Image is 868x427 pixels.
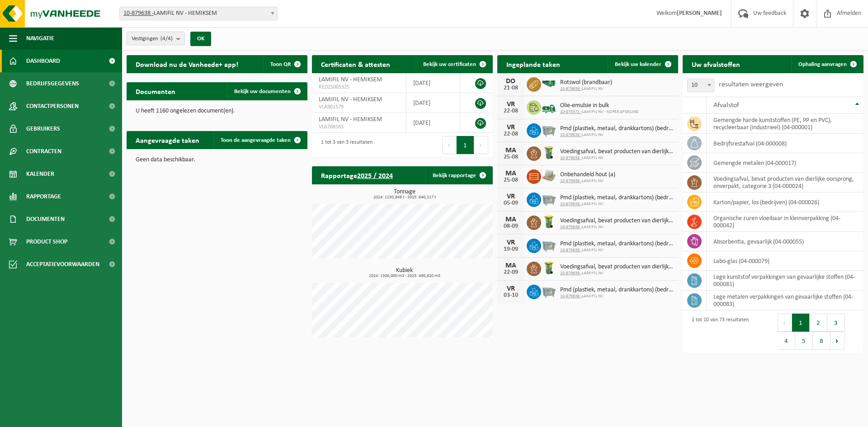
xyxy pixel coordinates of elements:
span: Documenten [26,208,65,230]
button: 8 [813,332,830,350]
span: Olie-emulsie in bulk [560,102,638,109]
count: (4/4) [160,36,173,42]
span: VLA706563 [319,123,399,131]
span: Rapportage [26,185,61,208]
button: 4 [778,332,795,350]
button: Next [474,136,488,154]
div: 22-08 [502,108,520,114]
td: [DATE] [406,113,460,133]
button: Previous [442,136,457,154]
tcxspan: Call 2025 / 2024 via 3CX [357,173,393,180]
span: 10-879638 - LAMIFIL NV - HEMIKSEM [120,7,277,20]
button: Toon QR [263,55,307,73]
p: Geen data beschikbaar. [136,157,298,163]
a: Bekijk uw kalender [608,55,677,73]
td: organische zuren vloeibaar in kleinverpakking (04-000042) [707,212,863,232]
div: 22-09 [502,269,520,276]
span: Pmd (plastiek, metaal, drankkartons) (bedrijven) [560,194,674,202]
span: LAMIFIL NV - HEMIKSEM [319,96,382,103]
span: Pmd (plastiek, metaal, drankkartons) (bedrijven) [560,286,674,294]
img: WB-0140-HPE-GN-50 [541,260,557,276]
span: 2024: 1150,848 t - 2025: 640,217 t [316,195,493,200]
span: Pmd (plastiek, metaal, drankkartons) (bedrijven) [560,125,674,132]
span: 10-879638 - LAMIFIL NV - HEMIKSEM [119,7,278,20]
span: LAMIFIL NV [560,248,674,253]
span: RED25005325 [319,84,399,91]
div: MA [502,147,520,154]
span: Product Shop [26,230,67,253]
span: LAMIFIL NV [560,155,674,161]
h2: Documenten [127,82,184,100]
tcxspan: Call 10-879638 - via 3CX [560,86,582,91]
span: LAMIFIL NV [560,225,674,230]
span: 10 [688,79,714,92]
strong: [PERSON_NAME] [677,10,722,17]
div: MA [502,216,520,223]
div: VR [502,193,520,200]
div: 19-09 [502,246,520,253]
span: Onbehandeld hout (a) [560,171,615,178]
div: VR [502,285,520,292]
div: 1 tot 10 van 73 resultaten [687,313,749,351]
div: 25-08 [502,154,520,160]
div: 05-09 [502,200,520,206]
img: BL-LQ-LV [541,99,557,114]
span: Bedrijfsgegevens [26,72,79,95]
span: Navigatie [26,27,54,50]
img: WB-2500-GAL-GY-01 [541,122,557,137]
button: 5 [795,332,813,350]
img: WB-0140-HPE-GN-50 [541,214,557,230]
p: U heeft 1160 ongelezen document(en). [136,108,298,114]
span: Voedingsafval, bevat producten van dierlijke oorsprong, onverpakt, categorie 3 [560,148,674,155]
span: Pmd (plastiek, metaal, drankkartons) (bedrijven) [560,240,674,248]
img: WB-0140-HPE-GN-50 [541,145,557,160]
span: Contracten [26,140,61,163]
span: Gebruikers [26,117,60,140]
span: Rotswol (brandbaar) [560,79,612,86]
button: 1 [792,314,810,332]
div: 1 tot 3 van 3 resultaten [316,135,373,155]
span: Toon QR [270,61,291,67]
span: LAMIFIL NV [560,294,674,299]
span: LAMIFIL NV - KOPER AFDELING [560,109,638,115]
div: 21-08 [502,85,520,91]
td: karton/papier, los (bedrijven) (04-000026) [707,192,863,212]
span: Bekijk uw documenten [234,89,291,94]
button: 1 [457,136,474,154]
a: Bekijk uw certificaten [416,55,492,73]
span: Bekijk uw kalender [615,61,661,67]
td: gemengde harde kunststoffen (PE, PP en PVC), recycleerbaar (industrieel) (04-000001) [707,114,863,134]
span: Dashboard [26,50,60,72]
span: Toon de aangevraagde taken [221,137,291,143]
span: Kalender [26,163,54,185]
div: MA [502,262,520,269]
img: HK-RS-14-GN-00 [541,80,557,88]
div: 03-10 [502,292,520,299]
div: MA [502,170,520,177]
button: 3 [827,314,845,332]
tcxspan: Call 10-879638 - via 3CX [560,178,582,183]
div: 22-08 [502,131,520,137]
span: Voedingsafval, bevat producten van dierlijke oorsprong, onverpakt, categorie 3 [560,263,674,271]
img: WB-2500-GAL-GY-01 [541,237,557,253]
td: [DATE] [406,73,460,93]
td: labo-glas (04-000079) [707,251,863,271]
tcxspan: Call 10-879638 - via 3CX [123,10,154,17]
span: VLA901579 [319,103,399,111]
span: LAMIFIL NV [560,271,674,276]
button: OK [190,32,211,46]
td: gemengde metalen (04-000017) [707,153,863,173]
span: Acceptatievoorwaarden [26,253,99,276]
span: Voedingsafval, bevat producten van dierlijke oorsprong, onverpakt, categorie 3 [560,217,674,225]
span: LAMIFIL NV [560,202,674,207]
h2: Ingeplande taken [497,55,569,73]
div: VR [502,101,520,108]
div: DO [502,78,520,85]
td: voedingsafval, bevat producten van dierlijke oorsprong, onverpakt, categorie 3 (04-000024) [707,173,863,192]
span: LAMIFIL NV [560,86,612,92]
span: 2024: 1306,000 m3 - 2025: 496,820 m3 [316,274,493,278]
span: LAMIFIL NV [560,178,615,184]
a: Bekijk rapportage [425,166,492,184]
button: Previous [778,314,792,332]
tcxspan: Call 10-879638 - via 3CX [560,271,582,276]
